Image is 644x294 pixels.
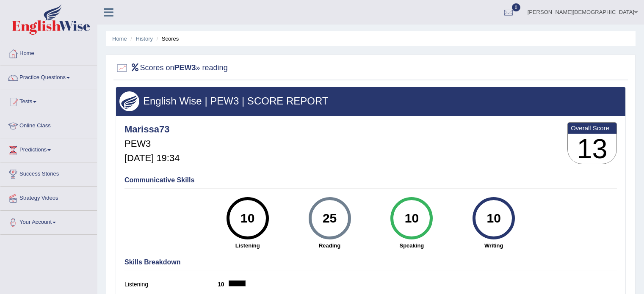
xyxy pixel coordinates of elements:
[0,162,97,184] a: Success Stories
[478,201,509,236] div: 10
[211,242,285,250] strong: Listening
[375,242,448,250] strong: Speaking
[0,138,97,159] a: Predictions
[155,35,179,43] li: Scores
[124,258,617,266] h4: Skills Breakdown
[571,124,614,132] b: Overall Score
[124,176,617,184] h4: Communicative Skills
[174,63,196,72] b: PEW3
[314,201,345,236] div: 25
[0,66,97,87] a: Practice Questions
[568,134,616,164] h3: 13
[119,96,622,107] h3: English Wise | PEW3 | SCORE REPORT
[124,280,218,289] label: Listening
[232,201,263,236] div: 10
[0,211,97,232] a: Your Account
[0,90,97,111] a: Tests
[457,242,531,250] strong: Writing
[119,91,139,111] img: wings.png
[0,42,97,63] a: Home
[136,36,153,42] a: History
[0,187,97,208] a: Strategy Videos
[0,114,97,135] a: Online Class
[512,3,520,11] span: 0
[293,242,367,250] strong: Reading
[218,281,229,288] b: 10
[116,62,228,74] h2: Scores on » reading
[124,124,180,135] h4: Marissa73
[396,201,427,236] div: 10
[124,153,180,163] h5: [DATE] 19:34
[112,36,127,42] a: Home
[124,139,180,149] h5: PEW3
